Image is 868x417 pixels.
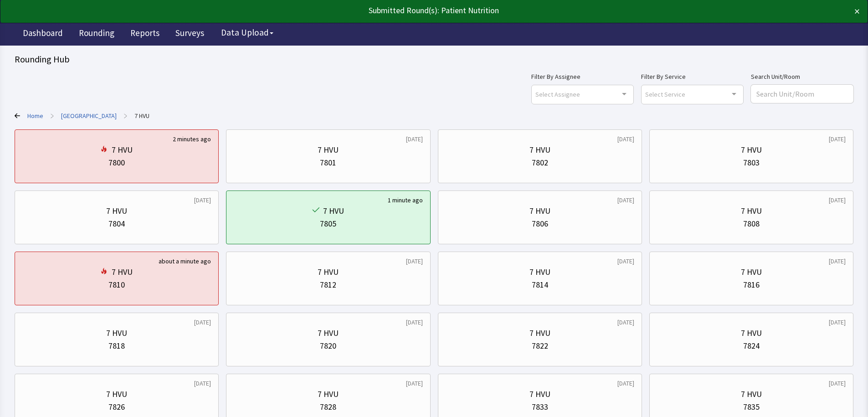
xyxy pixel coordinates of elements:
div: 7805 [320,217,336,230]
a: 7 HVU [134,111,149,120]
div: [DATE] [617,134,634,144]
div: 7810 [108,278,125,291]
div: 7816 [743,278,760,291]
div: 7 HVU [318,266,339,278]
div: 7 HVU [529,205,550,217]
div: 7808 [743,217,760,230]
a: Surveys [169,23,211,46]
div: 7 HVU [106,327,127,340]
a: Rounding [72,23,121,46]
div: 7 HVU [741,388,762,401]
div: 7 HVU [741,205,762,217]
div: [DATE] [617,379,634,388]
div: 7 HVU [529,327,550,340]
div: 7 HVU [318,327,339,340]
div: 7814 [532,278,548,291]
div: [DATE] [829,318,846,327]
div: 7 HVU [106,205,127,217]
div: [DATE] [829,196,846,205]
div: 7 HVU [318,144,339,156]
button: × [854,4,860,19]
div: [DATE] [829,257,846,266]
input: Search Unit/Room [751,85,853,103]
div: 7 HVU [318,388,339,401]
a: Home [27,111,43,120]
div: 7822 [532,340,548,352]
div: 7820 [320,340,336,352]
div: 7833 [532,401,548,413]
div: [DATE] [406,318,423,327]
div: [DATE] [194,379,211,388]
div: [DATE] [406,257,423,266]
div: 7800 [108,156,125,169]
div: Submitted Round(s): Patient Nutrition [8,4,775,17]
span: > [124,107,127,125]
div: 7835 [743,401,760,413]
div: 7828 [320,401,336,413]
span: Select Service [645,89,685,99]
div: [DATE] [617,196,634,205]
div: 2 minutes ago [173,134,211,144]
div: 7 HVU [741,327,762,340]
button: Data Upload [216,24,279,41]
a: Reports [123,23,166,46]
a: Dashboard [16,23,70,46]
div: Rounding Hub [15,53,853,66]
div: 7 HVU [106,388,127,401]
label: Filter By Assignee [531,71,634,82]
label: Filter By Service [641,71,744,82]
label: Search Unit/Room [751,71,853,82]
div: 7818 [108,340,125,352]
div: [DATE] [194,196,211,205]
div: 7 HVU [323,205,344,217]
div: about a minute ago [159,257,211,266]
div: [DATE] [406,134,423,144]
div: [DATE] [617,318,634,327]
div: 7826 [108,401,125,413]
a: Clarkson Hospital [61,111,117,120]
div: [DATE] [406,379,423,388]
div: 1 minute ago [388,196,423,205]
div: 7804 [108,217,125,230]
div: [DATE] [617,257,634,266]
div: 7 HVU [741,266,762,278]
div: 7 HVU [529,388,550,401]
div: 7 HVU [741,144,762,156]
div: 7 HVU [529,144,550,156]
div: [DATE] [194,318,211,327]
div: 7824 [743,340,760,352]
span: Select Assignee [535,89,580,99]
div: 7801 [320,156,336,169]
div: 7802 [532,156,548,169]
div: 7 HVU [112,144,133,156]
div: 7 HVU [112,266,133,278]
div: 7812 [320,278,336,291]
div: 7803 [743,156,760,169]
div: [DATE] [829,379,846,388]
div: [DATE] [829,134,846,144]
span: > [51,107,54,125]
div: 7806 [532,217,548,230]
div: 7 HVU [529,266,550,278]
